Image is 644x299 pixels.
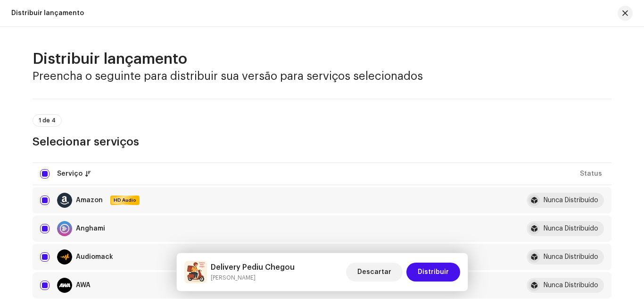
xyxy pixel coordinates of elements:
span: HD Audio [111,197,139,204]
span: Descartar [357,263,391,282]
div: AWA [76,282,91,289]
div: Amazon [76,197,103,204]
div: Audiomack [76,254,113,260]
small: Delivery Pediu Chegou [211,273,295,282]
div: Nunca Distribuído [544,225,598,232]
span: 1 de 4 [39,118,56,123]
div: Nunca Distribuído [544,254,598,260]
img: b5ee8a09-2cc7-4327-8927-227b879037fb [184,261,207,283]
div: Nunca Distribuído [544,282,598,289]
div: Nunca Distribuído [544,197,598,204]
button: Descartar [346,263,403,282]
div: Anghami [76,225,105,232]
h5: Delivery Pediu Chegou [211,262,295,273]
button: Distribuir [406,263,460,282]
h3: Preencha o seguinte para distribuir sua versão para serviços selecionados [33,68,611,84]
span: Distribuir [418,263,449,282]
h3: Selecionar serviços [33,134,611,149]
h2: Distribuir lançamento [33,50,611,68]
div: Distribuir lançamento [11,9,84,17]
